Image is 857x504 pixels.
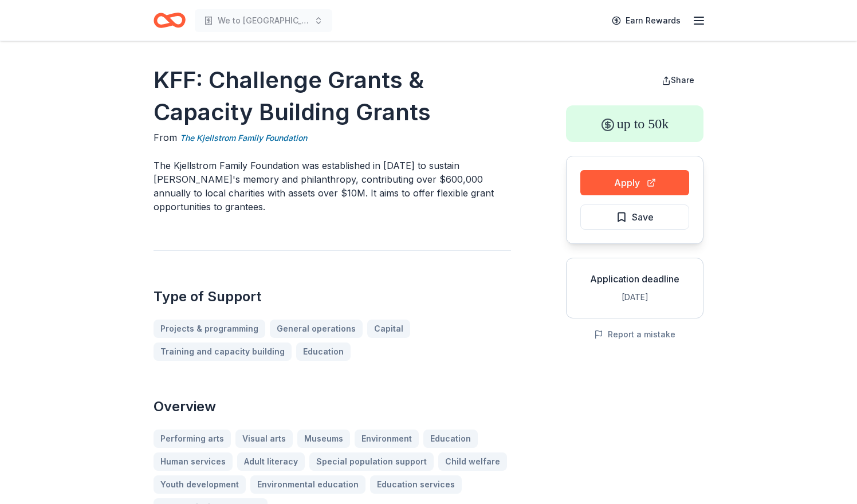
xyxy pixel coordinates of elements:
[632,210,654,225] span: Save
[154,159,511,214] p: The Kjellstrom Family Foundation was established in [DATE] to sustain [PERSON_NAME]'s memory and ...
[605,10,687,31] a: Earn Rewards
[180,131,307,145] a: The Kjellstrom Family Foundation
[580,170,689,195] button: Apply
[154,7,186,34] a: Home
[566,105,703,142] div: up to 50k
[576,290,694,304] div: [DATE]
[576,272,694,286] div: Application deadline
[367,320,410,338] a: Capital
[154,131,511,145] div: From
[594,328,675,341] button: Report a mistake
[580,204,689,230] button: Save
[652,69,703,92] button: Share
[270,320,363,338] a: General operations
[154,320,265,338] a: Projects & programming
[154,288,511,306] h2: Type of Support
[296,342,351,361] a: Education
[154,342,292,361] a: Training and capacity building
[195,9,332,32] button: We to [GEOGRAPHIC_DATA]
[671,75,694,85] span: Share
[154,64,511,128] h1: KFF: Challenge Grants & Capacity Building Grants
[218,14,309,27] span: We to [GEOGRAPHIC_DATA]
[154,397,511,416] h2: Overview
